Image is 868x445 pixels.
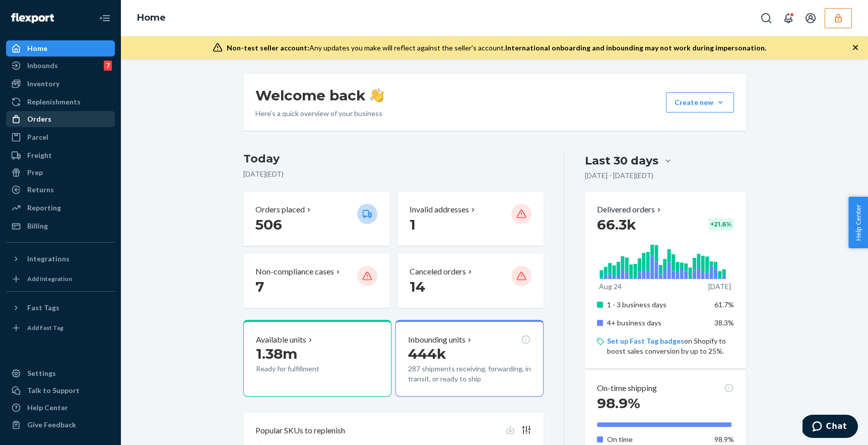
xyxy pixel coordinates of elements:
[255,86,384,104] h1: Welcome back
[129,4,174,33] ol: breadcrumbs
[27,132,48,142] div: Parcel
[227,43,309,52] span: Non-test seller account:
[227,43,766,53] div: Any updates you make will reflect against the seller's account.
[27,97,81,107] div: Replenishments
[607,318,706,328] p: 4+ business days
[27,79,59,89] div: Inventory
[803,415,858,440] iframe: Opens a widget where you can chat to one of our agents
[27,385,80,396] div: Talk to Support
[27,221,48,231] div: Billing
[408,345,446,362] span: 444k
[410,204,469,215] p: Invalid addresses
[137,12,166,23] a: Home
[756,8,776,28] button: Open Search Box
[408,364,531,384] p: 287 shipments receiving, forwarding, in transit, or ready to ship
[27,150,52,160] div: Freight
[800,8,821,28] button: Open account menu
[255,425,345,436] p: Popular SKUs to replenish
[397,254,544,308] button: Canceled orders 14
[6,300,115,316] button: Fast Tags
[395,320,544,397] button: Inbounding units444k287 shipments receiving, forwarding, in transit, or ready to ship
[243,320,391,397] button: Available units1.38mReady for fulfillment
[255,204,305,215] p: Orders placed
[243,169,544,179] p: [DATE] ( EDT )
[607,336,733,356] p: on Shopify to boost sales conversion by up to 25%.
[256,345,297,362] span: 1.38m
[27,323,63,332] div: Add Fast Tag
[6,218,115,234] a: Billing
[666,92,734,113] button: Create new
[397,192,544,246] button: Invalid addresses 1
[6,320,115,336] a: Add Fast Tag
[410,266,466,277] p: Canceled orders
[708,218,734,231] div: + 21.6 %
[27,43,47,53] div: Home
[597,204,663,215] button: Delivered orders
[599,282,622,292] p: Aug 24
[597,382,657,394] p: On-time shipping
[597,395,640,412] span: 98.9%
[6,417,115,433] button: Give Feedback
[410,278,425,295] span: 14
[243,254,389,308] button: Non-compliance cases 7
[585,153,658,169] div: Last 30 days
[255,108,384,119] p: Here’s a quick overview of your business
[27,368,56,378] div: Settings
[6,76,115,92] a: Inventory
[6,200,115,216] a: Reporting
[6,382,115,399] button: Talk to Support
[410,216,416,233] span: 1
[6,164,115,181] a: Prep
[714,300,734,309] span: 61.7%
[6,129,115,145] a: Parcel
[6,182,115,198] a: Returns
[505,43,766,52] span: International onboarding and inbounding may not work during impersonation.
[6,40,115,57] a: Home
[408,334,465,346] p: Inbounding units
[255,216,282,233] span: 506
[714,318,734,327] span: 38.3%
[27,303,59,313] div: Fast Tags
[27,168,43,178] div: Prep
[708,282,731,292] p: [DATE]
[607,434,706,444] p: On time
[27,254,70,264] div: Integrations
[607,300,706,310] p: 1 - 3 business days
[104,61,112,71] div: 7
[6,400,115,416] a: Help Center
[6,94,115,110] a: Replenishments
[243,151,544,167] h3: Today
[255,266,334,277] p: Non-compliance cases
[6,251,115,267] button: Integrations
[27,185,54,195] div: Returns
[27,114,51,124] div: Orders
[778,8,798,28] button: Open notifications
[6,365,115,381] a: Settings
[6,271,115,287] a: Add Integration
[27,61,58,71] div: Inbounds
[6,147,115,163] a: Freight
[256,364,349,374] p: Ready for fulfillment
[597,216,636,233] span: 66.3k
[27,403,68,413] div: Help Center
[848,197,868,248] button: Help Center
[243,192,389,246] button: Orders placed 506
[607,337,684,345] a: Set up Fast Tag badges
[27,420,76,430] div: Give Feedback
[256,334,306,346] p: Available units
[714,435,734,443] span: 98.9%
[27,203,61,213] div: Reporting
[585,171,653,181] p: [DATE] - [DATE] ( EDT )
[255,278,264,295] span: 7
[11,13,54,23] img: Flexport logo
[27,274,72,283] div: Add Integration
[95,8,115,28] button: Close Navigation
[370,88,384,102] img: hand-wave emoji
[6,111,115,127] a: Orders
[6,58,115,74] a: Inbounds7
